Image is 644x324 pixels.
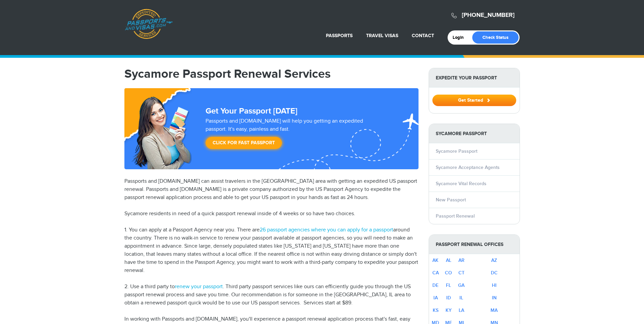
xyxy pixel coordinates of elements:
[432,270,439,276] a: CA
[206,106,297,116] strong: Get Your Passport [DATE]
[436,181,486,186] a: Sycamore Vital Records
[432,282,438,288] a: DE
[429,124,520,143] strong: Sycamore Passport
[206,137,282,149] a: Click for Fast Passport
[433,307,438,313] a: KS
[433,295,438,301] a: IA
[366,33,398,39] a: Travel Visas
[436,148,477,154] a: Sycamore Passport
[429,235,520,254] strong: Passport Renewal Offices
[124,68,419,80] h1: Sycamore Passport Renewal Services
[326,33,353,39] a: Passports
[458,257,464,263] a: AR
[491,270,498,276] a: DC
[436,197,466,203] a: New Passport
[458,282,464,288] a: GA
[462,11,515,19] a: [PHONE_NUMBER]
[445,270,452,276] a: CO
[175,283,223,290] a: renew your passport
[446,295,451,301] a: ID
[491,307,498,313] a: MA
[491,257,497,263] a: AZ
[124,226,419,275] p: 1. You can apply at a Passport Agency near you. There are around the country. There is no walk-in...
[446,282,451,288] a: FL
[458,270,464,276] a: CT
[432,95,516,106] button: Get Started
[432,257,438,263] a: AK
[436,213,475,219] a: Passport Renewal
[436,165,500,170] a: Sycamore Acceptance Agents
[492,282,497,288] a: HI
[472,31,519,44] a: Check Status
[124,210,419,218] p: Sycamore residents in need of a quick passport renewal inside of 4 weeks or so have two choices.
[459,307,464,313] a: LA
[203,117,387,152] div: Passports and [DOMAIN_NAME] will help you getting an expedited passport. It's easy, painless and ...
[412,33,434,39] a: Contact
[125,9,173,39] a: Passports & [DOMAIN_NAME]
[492,295,497,301] a: IN
[124,177,419,202] p: Passports and [DOMAIN_NAME] can assist travelers in the [GEOGRAPHIC_DATA] area with getting an ex...
[453,35,469,40] a: Login
[446,257,451,263] a: AL
[432,97,516,103] a: Get Started
[429,68,520,88] strong: Expedite Your Passport
[446,307,452,313] a: KY
[459,295,463,301] a: IL
[260,227,393,233] a: 26 passport agencies where you can apply for a passport
[124,283,419,307] p: 2. Use a third party to . Third party passport services like ours can efficiently guide you throu...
